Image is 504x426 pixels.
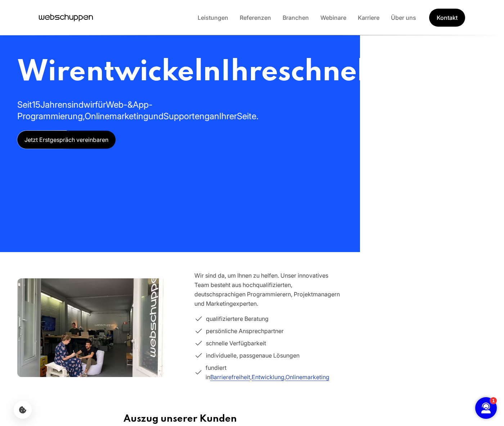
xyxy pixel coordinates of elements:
a: Jetzt Erstgespräch vereinbaren [17,131,116,149]
h3: Auszug unserer Kunden [12,413,348,425]
span: Wir [17,58,69,87]
p: Wir sind da, um Ihnen zu helfen. Unser innovatives Team besteht aus hochqualifizierten, deutschsp... [194,271,343,308]
a: Barrierefreiheit [210,373,250,381]
span: Jahren [40,99,67,110]
a: Webinare [315,14,352,21]
span: persönliche Ansprechpartner [206,326,284,336]
span: Onlinemarketing [85,111,148,121]
a: Hauptseite besuchen [39,12,93,23]
span: Seit [17,99,32,110]
span: eng [195,111,210,121]
span: Support [163,111,195,121]
span: schnelle [278,58,391,87]
span: & [127,99,133,110]
span: und [148,111,163,121]
img: Team im webschuppen-Büro in Hamburg [17,264,166,391]
button: Cookie-Einstellungen öffnen [14,401,32,419]
span: 1 [24,8,27,13]
span: Seite. [237,111,258,121]
span: für [95,99,106,110]
span: an [210,111,219,121]
span: entwickeln [69,58,221,87]
a: Karriere [352,14,385,21]
span: wir [84,99,95,110]
a: Onlinemarketing [285,373,329,381]
span: qualifiziertere Beratung [206,314,269,323]
a: Referenzen [234,14,277,21]
span: Web- [106,99,127,110]
span: schnelle Verfügbarkeit [206,338,266,348]
span: fundiert in , , [206,363,343,382]
span: individuelle, passgenaue Lösungen [206,351,300,360]
span: Ihre [221,58,278,87]
span: Ihrer [219,111,237,121]
span: 15 [32,99,40,110]
a: Leistungen [192,14,234,21]
a: Entwicklung [252,373,284,381]
span: sind [67,99,84,110]
a: Get Started [429,8,465,27]
a: Über uns [385,14,422,21]
a: Branchen [277,14,315,21]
